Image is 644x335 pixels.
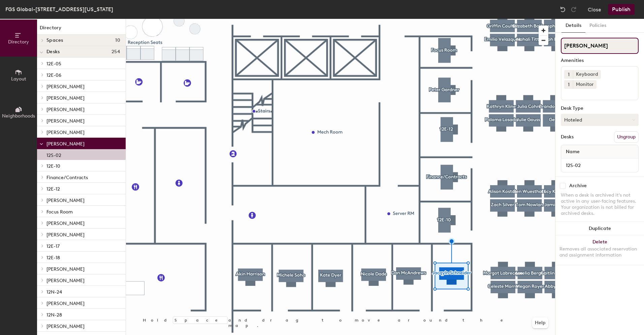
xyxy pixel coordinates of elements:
[46,312,62,318] span: 12N-28
[568,71,570,78] span: 1
[5,5,113,13] div: FGS Global-[STREET_ADDRESS][US_STATE]
[561,134,574,140] div: Desks
[2,113,35,119] span: Neighborhoods
[568,81,570,88] span: 1
[46,95,85,101] span: [PERSON_NAME]
[573,80,597,89] div: Monitor
[46,61,61,67] span: 12E-05
[570,6,577,13] img: Redo
[111,49,120,55] span: 254
[608,4,635,15] button: Publish
[585,19,610,33] button: Policies
[8,39,29,45] span: Directory
[561,19,585,33] button: Details
[562,146,583,158] span: Name
[46,243,60,249] span: 12E-17
[46,107,85,112] span: [PERSON_NAME]
[46,209,73,215] span: Focus Room
[46,266,85,272] span: [PERSON_NAME]
[46,38,63,43] span: Spaces
[614,131,639,143] button: Ungroup
[561,192,639,216] div: When a desk is archived it's not active in any user-facing features. Your organization is not bil...
[561,114,639,126] button: Hoteled
[46,150,61,158] p: 12S-02
[46,175,88,180] span: Finance/Contracts
[46,289,62,295] span: 12N-24
[46,232,85,238] span: [PERSON_NAME]
[46,163,60,169] span: 12E-10
[46,278,85,283] span: [PERSON_NAME]
[11,76,26,82] span: Layout
[555,222,644,235] button: Duplicate
[588,4,601,15] button: Close
[46,72,61,78] span: 12E-06
[46,141,85,147] span: [PERSON_NAME]
[46,118,85,124] span: [PERSON_NAME]
[46,49,60,55] span: Desks
[46,301,85,306] span: [PERSON_NAME]
[46,130,85,135] span: [PERSON_NAME]
[573,70,601,79] div: Keyboard
[564,80,573,89] button: 1
[564,70,573,79] button: 1
[46,221,85,226] span: [PERSON_NAME]
[46,84,85,90] span: [PERSON_NAME]
[115,38,120,43] span: 10
[562,161,637,170] input: Unnamed desk
[46,255,60,261] span: 12E-18
[37,24,126,35] h1: Directory
[559,246,640,258] div: Removes all associated reservation and assignment information
[561,106,639,111] div: Desk Type
[532,317,548,328] button: Help
[561,58,639,63] div: Amenities
[46,186,60,192] span: 12E-12
[559,6,566,13] img: Undo
[46,324,85,329] span: [PERSON_NAME]
[46,198,85,203] span: [PERSON_NAME]
[555,235,644,265] button: DeleteRemoves all associated reservation and assignment information
[569,183,587,189] div: Archive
